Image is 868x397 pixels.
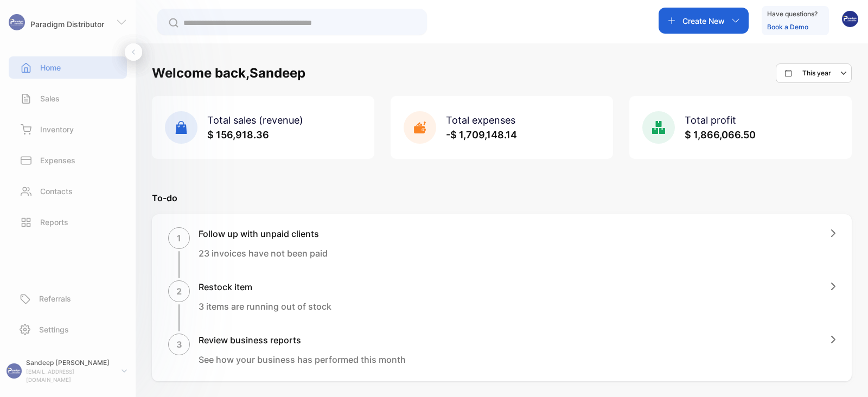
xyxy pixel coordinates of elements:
[176,338,182,351] p: 3
[39,324,69,335] p: Settings
[199,353,406,366] p: See how your business has performed this month
[30,18,104,30] p: Paradigm Distributor
[446,129,517,140] span: -$ 1,709,148.14
[9,14,25,30] img: logo
[40,155,75,166] p: Expenses
[26,368,113,384] p: [EMAIL_ADDRESS][DOMAIN_NAME]
[40,185,73,197] p: Contacts
[152,191,852,204] p: To-do
[177,232,181,245] p: 1
[682,15,725,27] p: Create New
[199,227,328,240] h1: Follow up with unpaid clients
[446,114,515,126] span: Total expenses
[802,68,831,78] p: This year
[199,247,328,260] p: 23 invoices have not been paid
[199,280,331,293] h1: Restock item
[822,351,868,397] iframe: LiveChat chat widget
[842,8,858,34] button: avatar
[40,62,61,73] p: Home
[685,114,736,126] span: Total profit
[776,63,852,83] button: This year
[207,129,269,140] span: $ 156,918.36
[767,9,818,20] p: Have questions?
[39,293,71,304] p: Referrals
[199,300,331,313] p: 3 items are running out of stock
[26,358,113,368] p: Sandeep [PERSON_NAME]
[659,8,749,34] button: Create New
[199,334,406,347] h1: Review business reports
[685,129,756,140] span: $ 1,866,066.50
[176,285,182,298] p: 2
[207,114,303,126] span: Total sales (revenue)
[40,93,60,104] p: Sales
[40,124,74,135] p: Inventory
[842,11,858,27] img: avatar
[40,216,68,228] p: Reports
[767,23,808,31] a: Book a Demo
[152,63,305,83] h1: Welcome back, Sandeep
[7,363,22,379] img: profile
